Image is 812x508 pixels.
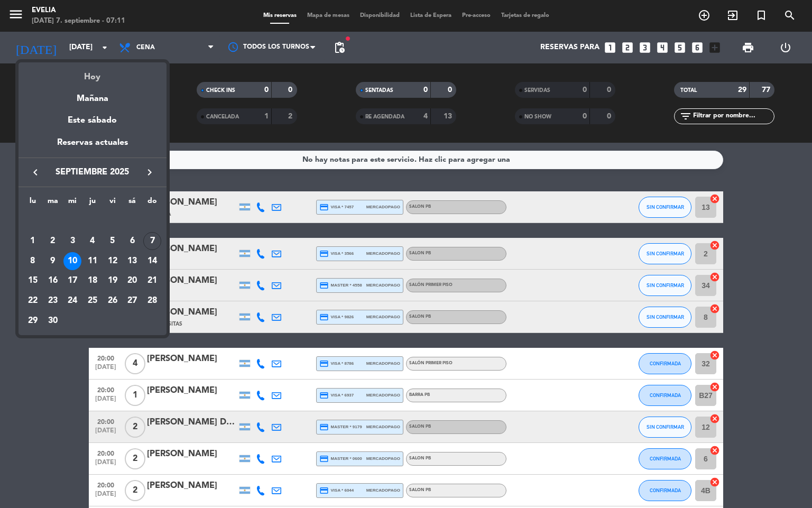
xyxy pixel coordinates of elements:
i: keyboard_arrow_left [29,166,42,179]
td: 25 de septiembre de 2025 [82,291,103,311]
td: 14 de septiembre de 2025 [142,251,162,271]
button: keyboard_arrow_right [140,165,159,179]
td: 20 de septiembre de 2025 [123,271,143,291]
td: 19 de septiembre de 2025 [103,271,123,291]
td: 3 de septiembre de 2025 [62,231,82,251]
button: keyboard_arrow_left [26,165,45,179]
div: 22 [24,292,42,310]
td: 27 de septiembre de 2025 [123,291,143,311]
div: 18 [84,272,101,290]
div: 12 [104,252,122,270]
div: 24 [63,292,81,310]
td: 29 de septiembre de 2025 [23,311,43,331]
div: 21 [143,272,161,290]
td: 5 de septiembre de 2025 [103,231,123,251]
td: 1 de septiembre de 2025 [23,231,43,251]
td: 11 de septiembre de 2025 [82,251,103,271]
div: 20 [123,272,141,290]
div: 11 [84,252,101,270]
i: keyboard_arrow_right [143,166,156,179]
td: 28 de septiembre de 2025 [142,291,162,311]
span: septiembre 2025 [45,165,140,179]
td: 21 de septiembre de 2025 [142,271,162,291]
th: sábado [123,195,143,211]
th: miércoles [62,195,82,211]
th: jueves [82,195,103,211]
td: 13 de septiembre de 2025 [123,251,143,271]
div: 23 [44,292,62,310]
div: 28 [143,292,161,310]
td: 7 de septiembre de 2025 [142,231,162,251]
td: 26 de septiembre de 2025 [103,291,123,311]
td: 17 de septiembre de 2025 [62,271,82,291]
div: Mañana [19,84,167,106]
div: 17 [63,272,81,290]
div: 30 [44,312,62,330]
td: 16 de septiembre de 2025 [43,271,63,291]
td: 4 de septiembre de 2025 [82,231,103,251]
div: Este sábado [19,106,167,135]
td: 30 de septiembre de 2025 [43,311,63,331]
td: 15 de septiembre de 2025 [23,271,43,291]
div: 10 [63,252,81,270]
div: 26 [104,292,122,310]
td: 18 de septiembre de 2025 [82,271,103,291]
td: 10 de septiembre de 2025 [62,251,82,271]
div: 5 [104,232,122,250]
td: 9 de septiembre de 2025 [43,251,63,271]
div: 7 [143,232,161,250]
div: 1 [24,232,42,250]
div: 29 [24,312,42,330]
div: 8 [24,252,42,270]
div: 15 [24,272,42,290]
div: 3 [63,232,81,250]
th: viernes [103,195,123,211]
div: Hoy [19,62,167,84]
td: 8 de septiembre de 2025 [23,251,43,271]
div: 19 [104,272,122,290]
div: Reservas actuales [19,136,167,158]
td: 22 de septiembre de 2025 [23,291,43,311]
div: 27 [123,292,141,310]
div: 9 [44,252,62,270]
div: 14 [143,252,161,270]
div: 4 [84,232,101,250]
th: martes [43,195,63,211]
th: domingo [142,195,162,211]
div: 16 [44,272,62,290]
div: 6 [123,232,141,250]
td: 2 de septiembre de 2025 [43,231,63,251]
td: 24 de septiembre de 2025 [62,291,82,311]
div: 2 [44,232,62,250]
td: 12 de septiembre de 2025 [103,251,123,271]
div: 13 [123,252,141,270]
td: 6 de septiembre de 2025 [123,231,143,251]
div: 25 [84,292,101,310]
th: lunes [23,195,43,211]
td: 23 de septiembre de 2025 [43,291,63,311]
td: SEP. [23,211,162,232]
